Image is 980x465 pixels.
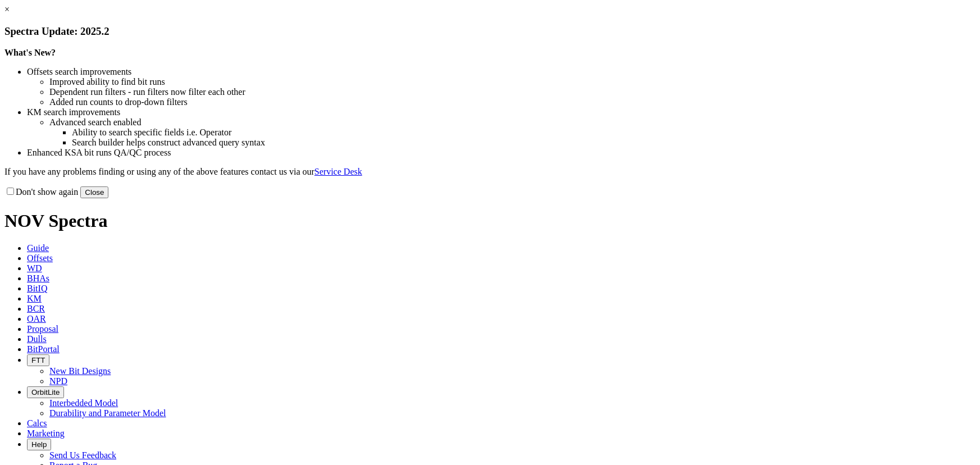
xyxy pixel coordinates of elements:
[49,117,976,127] li: Advanced search enabled
[27,284,47,293] span: BitIQ
[49,366,111,376] a: New Bit Designs
[80,186,108,198] button: Close
[49,450,116,460] a: Send Us Feedback
[27,107,976,117] li: KM search improvements
[27,324,58,334] span: Proposal
[4,187,78,197] label: Don't show again
[49,376,67,386] a: NPD
[49,97,976,107] li: Added run counts to drop-down filters
[4,167,976,177] p: If you have any problems finding or using any of the above features contact us via our
[27,428,65,438] span: Marketing
[27,273,49,283] span: BHAs
[4,48,56,57] strong: What's New?
[27,253,53,263] span: Offsets
[49,408,166,418] a: Durability and Parameter Model
[27,294,42,303] span: KM
[27,304,45,313] span: BCR
[27,243,49,253] span: Guide
[49,77,976,87] li: Improved ability to find bit runs
[31,388,60,396] span: OrbitLite
[27,67,976,77] li: Offsets search improvements
[27,418,47,428] span: Calcs
[27,344,60,354] span: BitPortal
[27,263,42,273] span: WD
[72,127,976,138] li: Ability to search specific fields i.e. Operator
[31,440,47,449] span: Help
[72,138,976,148] li: Search builder helps construct advanced query syntax
[31,356,45,364] span: FTT
[7,188,14,195] input: Don't show again
[49,398,118,408] a: Interbedded Model
[27,148,976,158] li: Enhanced KSA bit runs QA/QC process
[27,314,46,323] span: OAR
[4,25,976,38] h3: Spectra Update: 2025.2
[314,167,362,176] a: Service Desk
[49,87,976,97] li: Dependent run filters - run filters now filter each other
[4,211,976,231] h1: NOV Spectra
[4,4,10,14] a: ×
[27,334,47,344] span: Dulls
